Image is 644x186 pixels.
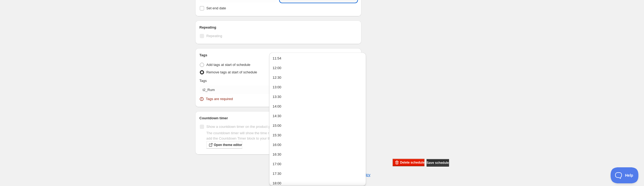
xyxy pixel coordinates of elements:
[214,143,242,147] span: Open theme editor
[272,181,281,186] div: 18:00
[272,65,281,71] div: 12:00
[271,150,364,159] button: 16:30
[272,161,281,167] div: 17:00
[206,141,242,149] a: Open theme editor
[200,78,207,84] p: Tags
[272,113,281,119] div: 14:30
[272,104,281,109] div: 14:00
[271,93,364,101] button: 13:30
[200,116,357,121] h2: Countdown timer
[272,56,281,61] div: 11:54
[272,142,281,148] div: 16:00
[271,83,364,92] button: 13:00
[272,171,281,176] div: 17:30
[272,123,281,128] div: 15:00
[271,169,364,178] button: 17:30
[400,160,424,165] span: Delete schedule
[611,167,639,183] iframe: Toggle Customer Support
[271,121,364,130] button: 15:00
[206,6,226,10] span: Set end date
[206,130,357,141] p: The countdown timer will show the time remaining until the end of the schedule. Remember to add t...
[427,159,449,167] button: Save schedule
[271,64,364,72] button: 12:00
[272,94,281,100] div: 13:30
[271,102,364,111] button: 14:00
[272,85,281,90] div: 13:00
[272,152,281,157] div: 16:30
[271,73,364,82] button: 12:30
[206,63,251,67] span: Add tags at start of schedule
[427,161,449,165] span: Save schedule
[271,54,364,63] button: 11:54
[206,70,257,74] span: Remove tags at start of schedule
[271,131,364,140] button: 15:30
[271,141,364,149] button: 16:00
[272,75,281,80] div: 12:30
[206,125,276,129] span: Show a countdown timer on the product page
[200,53,357,58] h2: Tags
[206,96,233,102] span: Tags are required
[200,25,357,30] h2: Repeating
[272,133,281,138] div: 15:30
[271,160,364,168] button: 17:00
[206,34,222,38] span: Repeating
[393,159,424,166] button: Delete schedule
[271,112,364,120] button: 14:30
